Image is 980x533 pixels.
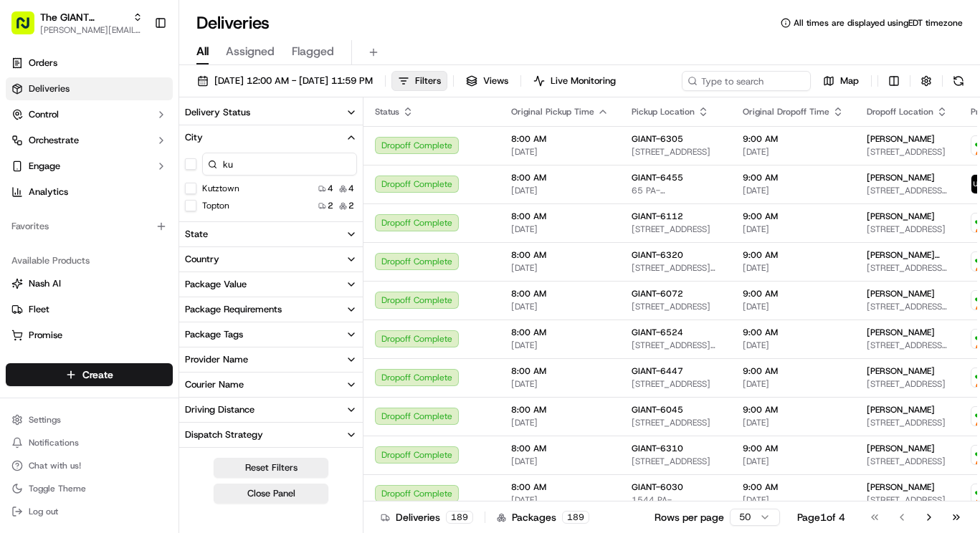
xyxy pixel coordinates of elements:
a: 💻API Documentation [115,202,236,228]
span: 4 [348,183,354,194]
div: Driving Distance [185,403,254,416]
button: Chat with us! [6,456,173,476]
span: GIANT-6072 [632,288,683,299]
span: Log out [29,506,58,517]
span: [DATE] [511,340,609,351]
span: Engage [29,160,60,173]
span: Pickup Location [632,106,695,117]
button: Toggle Theme [6,479,173,499]
div: Packages [497,510,589,524]
div: Country [185,253,219,266]
span: Assigned [226,43,275,60]
span: 65 PA-[GEOGRAPHIC_DATA], [GEOGRAPHIC_DATA] [632,185,720,196]
button: The GIANT Company[PERSON_NAME][EMAIL_ADDRESS][PERSON_NAME][DOMAIN_NAME] [6,6,148,40]
span: Orchestrate [29,134,79,147]
button: State [179,222,363,246]
span: [DATE] [743,146,844,158]
div: Page 1 of 4 [797,510,845,524]
span: [STREET_ADDRESS] [867,224,948,235]
span: 9:00 AM [743,249,844,261]
button: Settings [6,410,173,430]
button: Refresh [948,71,969,91]
span: [STREET_ADDRESS][PERSON_NAME] [867,301,948,312]
span: [DATE] 12:00 AM - [DATE] 11:59 PM [214,75,373,87]
span: Views [483,75,508,87]
button: Close Panel [214,484,328,504]
span: GIANT-6447 [632,365,683,377]
span: [PERSON_NAME] [867,481,935,493]
span: [STREET_ADDRESS] [632,301,720,312]
span: [STREET_ADDRESS] [632,146,720,158]
span: 4 [328,183,333,194]
span: [STREET_ADDRESS][PERSON_NAME][PERSON_NAME] [867,262,948,274]
span: [DATE] [511,494,609,506]
div: State [185,228,208,241]
span: Analytics [29,186,68,198]
span: API Documentation [135,208,230,222]
span: [STREET_ADDRESS][PERSON_NAME] [632,340,720,351]
span: [PERSON_NAME] [867,443,935,454]
span: [STREET_ADDRESS][PERSON_NAME][PERSON_NAME] [632,262,720,274]
span: [PERSON_NAME] [867,211,935,222]
div: 189 [562,511,589,524]
p: Rows per page [655,510,724,524]
span: [STREET_ADDRESS] [632,378,720,390]
span: [DATE] [743,262,844,274]
span: Fleet [29,303,49,316]
button: Package Value [179,272,363,297]
label: Topton [202,200,229,211]
a: Fleet [11,303,167,316]
span: Original Dropoff Time [743,106,829,117]
span: [STREET_ADDRESS] [632,224,720,235]
button: Delivery Status [179,100,363,125]
button: Package Requirements [179,297,363,322]
span: 8:00 AM [511,443,609,454]
span: [PERSON_NAME] [867,327,935,338]
span: 8:00 AM [511,249,609,261]
span: [DATE] [511,262,609,274]
span: 9:00 AM [743,288,844,299]
span: All [196,43,209,60]
button: Provider Name [179,347,363,372]
div: Package Value [185,278,247,291]
span: GIANT-6045 [632,404,683,416]
span: [DATE] [511,456,609,467]
button: Orchestrate [6,129,173,152]
span: Flagged [292,43,334,60]
a: 📗Knowledge Base [9,202,115,228]
button: Fleet [6,298,173,321]
span: 8:00 AM [511,211,609,222]
div: Start new chat [49,137,235,151]
span: 9:00 AM [743,211,844,222]
button: Control [6,103,173,126]
a: Nash AI [11,277,167,290]
button: Package Tags [179,322,363,347]
button: City [179,125,363,150]
span: [DATE] [511,301,609,312]
button: Courier Name [179,373,363,397]
span: Original Pickup Time [511,106,594,117]
span: Chat with us! [29,460,81,471]
span: 9:00 AM [743,365,844,377]
button: Dispatch Strategy [179,423,363,447]
div: Delivery Status [185,106,250,119]
span: [DATE] [743,494,844,506]
span: Settings [29,414,61,426]
span: 9:00 AM [743,481,844,493]
span: All times are displayed using EDT timezone [794,17,963,29]
img: 1736555255976-a54dd68f-1ca7-489b-9aae-adbdc363a1c4 [14,137,40,163]
button: [PERSON_NAME][EMAIL_ADDRESS][PERSON_NAME][DOMAIN_NAME] [40,24,143,36]
span: 2 [328,200,333,211]
span: Notifications [29,437,79,448]
span: GIANT-6455 [632,172,683,183]
span: 8:00 AM [511,327,609,338]
span: 8:00 AM [511,172,609,183]
span: [DATE] [511,185,609,196]
div: City [185,131,203,144]
span: 1544 PA-[STREET_ADDRESS] [632,494,720,506]
span: [PERSON_NAME] [867,365,935,377]
h1: Deliveries [196,11,270,34]
span: Map [840,75,859,87]
a: Analytics [6,181,173,203]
